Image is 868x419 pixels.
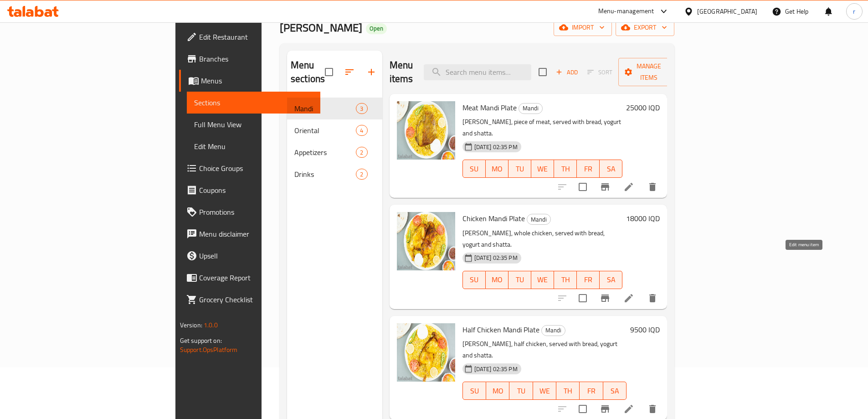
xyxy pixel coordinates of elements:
span: Promotions [199,207,313,217]
a: Sections [187,92,320,114]
a: Coupons [179,179,320,201]
a: Full Menu View [187,114,320,135]
button: FR [577,160,600,178]
a: Menus [179,70,320,92]
span: Menus [201,75,313,86]
span: Select to update [573,177,592,197]
div: Mandi [527,214,551,225]
button: delete [642,176,663,198]
div: Mandi3 [287,98,382,119]
button: TU [509,382,533,400]
div: items [356,125,367,136]
span: r [853,6,855,16]
button: SA [600,160,622,178]
a: Edit menu item [623,403,634,414]
span: SU [467,384,483,398]
span: [DATE] 02:35 PM [471,365,521,373]
span: Branches [199,53,313,64]
a: Coverage Report [179,267,320,289]
span: TH [558,162,573,176]
span: Drinks [294,169,356,180]
a: Grocery Checklist [179,289,320,310]
span: 1.0.0 [204,319,218,331]
button: import [554,19,612,36]
div: [GEOGRAPHIC_DATA] [697,6,757,16]
span: SU [467,162,482,176]
span: TU [513,384,529,398]
span: TH [558,273,573,286]
span: MO [489,162,505,176]
span: SU [467,273,482,286]
div: Mandi [519,103,543,114]
span: Add [555,67,579,78]
span: Appetizers [294,147,356,158]
button: WE [531,271,554,289]
button: Add section [360,61,382,83]
a: Choice Groups [179,157,320,179]
span: Meat Mandi Plate [462,101,517,114]
span: Select to update [573,289,592,308]
img: Meat Mandi Plate [397,101,455,160]
p: [PERSON_NAME], half chicken, served with bread, yogurt and shatta. [462,338,627,361]
button: FR [577,271,600,289]
a: Support.OpsPlatform [180,344,238,356]
button: MO [486,382,509,400]
a: Edit Restaurant [179,26,320,48]
span: Manage items [626,61,672,83]
span: MO [489,273,505,286]
h2: Menu items [390,58,413,86]
span: Get support on: [180,335,222,347]
button: export [616,19,674,36]
span: Select to update [573,399,592,419]
div: Oriental4 [287,119,382,141]
h6: 9500 IQD [630,323,660,336]
a: Upsell [179,245,320,267]
a: Promotions [179,201,320,223]
button: WE [531,160,554,178]
span: 2 [356,148,367,157]
span: Edit Restaurant [199,31,313,42]
span: [DATE] 02:35 PM [471,143,521,151]
span: Select section [533,62,552,82]
span: WE [535,273,550,286]
span: Half Chicken Mandi Plate [462,323,539,336]
button: WE [533,382,556,400]
button: SU [462,271,486,289]
span: 2 [356,170,367,179]
input: search [424,64,531,80]
div: items [356,147,367,158]
span: import [561,22,605,33]
button: FR [580,382,603,400]
span: Grocery Checklist [199,294,313,305]
span: Mandi [542,325,565,336]
span: Select all sections [319,62,339,82]
span: Mandi [294,103,356,114]
span: Chicken Mandi Plate [462,212,525,225]
button: Add [552,65,581,79]
span: Select section first [581,65,618,79]
span: FR [580,162,596,176]
span: 4 [356,126,367,135]
span: Sections [194,97,313,108]
nav: Menu sections [287,94,382,189]
img: Chicken Mandi Plate [397,212,455,270]
div: Drinks2 [287,163,382,185]
span: Mandi [519,103,542,114]
p: [PERSON_NAME], whole chicken, served with bread, yogurt and shatta. [462,228,623,250]
button: Branch-specific-item [594,287,616,309]
span: FR [583,384,599,398]
img: Half Chicken Mandi Plate [397,323,455,382]
span: Coupons [199,185,313,196]
button: TH [554,271,577,289]
span: Choice Groups [199,163,313,174]
span: TU [512,273,528,286]
button: SA [600,271,622,289]
span: Open [366,25,387,32]
span: TU [512,162,528,176]
span: Mandi [527,214,550,225]
span: export [623,22,667,33]
div: items [356,169,367,180]
span: Version: [180,319,202,331]
span: SA [603,273,619,286]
